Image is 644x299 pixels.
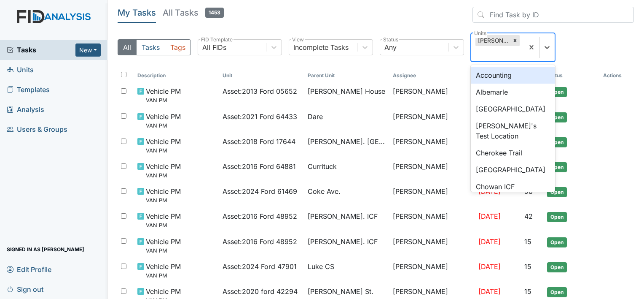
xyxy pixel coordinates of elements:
td: [PERSON_NAME] [389,233,475,258]
span: Units [7,63,34,76]
span: Asset : 2016 Ford 48952 [223,211,297,221]
span: [DATE] [478,237,501,246]
small: VAN PM [146,171,181,179]
span: 15 [524,287,531,296]
span: Asset : 2021 Ford 64433 [223,111,297,122]
span: Open [547,287,567,297]
th: Assignee [389,68,475,83]
span: Vehicle PM VAN PM [146,261,181,280]
span: Vehicle PM VAN PM [146,86,181,104]
div: [PERSON_NAME]. ICF [475,35,510,46]
span: Open [547,87,567,97]
div: [PERSON_NAME]'s Test Location [471,117,555,144]
small: VAN PM [146,247,181,255]
span: Templates [7,83,50,96]
th: Actions [600,68,634,83]
div: Cherokee Trail [471,144,555,161]
span: 1453 [205,8,224,18]
td: [PERSON_NAME] [389,108,475,133]
h5: All Tasks [163,7,224,19]
div: [GEOGRAPHIC_DATA] [471,101,555,117]
span: Open [547,262,567,272]
span: Asset : 2016 Ford 48952 [223,236,297,247]
small: VAN PM [146,147,181,155]
span: [DATE] [478,262,501,271]
span: Vehicle PM VAN PM [146,236,181,255]
td: [PERSON_NAME] [389,133,475,158]
input: Find Task by ID [472,7,634,23]
span: [DATE] [478,287,501,296]
span: 42 [524,212,533,220]
span: Sign out [7,283,43,296]
span: [PERSON_NAME]. ICF [308,236,378,247]
span: Coke Ave. [308,186,341,196]
td: [PERSON_NAME] [389,158,475,183]
td: [PERSON_NAME] [389,83,475,108]
span: Edit Profile [7,263,51,276]
span: 15 [524,262,531,271]
div: Accounting [471,67,555,84]
span: Open [547,162,567,172]
span: Vehicle PM VAN PM [146,111,181,130]
small: VAN PM [146,122,181,130]
span: Open [547,212,567,222]
span: Vehicle PM VAN PM [146,186,181,204]
input: Toggle All Rows Selected [121,72,126,77]
span: [PERSON_NAME]. [GEOGRAPHIC_DATA] [308,136,386,147]
span: Asset : 2024 Ford 61469 [223,186,297,196]
button: All [118,39,137,55]
h5: My Tasks [118,7,156,19]
span: Open [547,112,567,122]
span: Open [547,237,567,247]
span: [PERSON_NAME] St. [308,286,373,296]
span: [PERSON_NAME]. ICF [308,211,378,221]
span: Asset : 2020 ford 42294 [223,286,298,296]
span: [DATE] [478,212,501,220]
button: New [75,43,101,57]
button: Tasks [136,39,165,55]
span: Signed in as [PERSON_NAME] [7,243,84,256]
small: VAN PM [146,196,181,204]
span: Asset : 2016 Ford 64881 [223,161,296,171]
td: [PERSON_NAME] [389,208,475,233]
th: Toggle SortBy [134,68,219,83]
button: Tags [165,39,191,55]
span: Open [547,187,567,197]
span: Currituck [308,161,337,171]
div: Any [384,42,397,52]
th: Toggle SortBy [544,68,600,83]
span: Vehicle PM VAN PM [146,161,181,179]
span: Open [547,137,567,147]
span: Asset : 2024 Ford 47901 [223,261,297,272]
div: Chowan ICF [471,178,555,195]
small: VAN PM [146,272,181,280]
span: Vehicle PM VAN PM [146,136,181,155]
span: Dare [308,111,323,122]
span: Vehicle PM VAN PM [146,211,181,229]
div: Type filter [118,39,191,55]
small: VAN PM [146,221,181,229]
th: Toggle SortBy [304,68,389,83]
td: [PERSON_NAME] [389,258,475,283]
span: Asset : 2013 Ford 05652 [223,86,297,96]
span: [PERSON_NAME] House [308,86,385,96]
div: Incomplete Tasks [293,42,349,52]
span: Asset : 2018 Ford 17644 [223,136,295,147]
span: Analysis [7,103,44,116]
span: Users & Groups [7,123,67,136]
div: [GEOGRAPHIC_DATA] [471,161,555,178]
span: 15 [524,237,531,246]
div: All FIDs [202,42,226,52]
span: Luke CS [308,261,334,272]
th: Toggle SortBy [219,68,304,83]
td: [PERSON_NAME] [389,183,475,208]
div: Albemarle [471,84,555,101]
a: Tasks [7,45,75,55]
small: VAN PM [146,96,181,104]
